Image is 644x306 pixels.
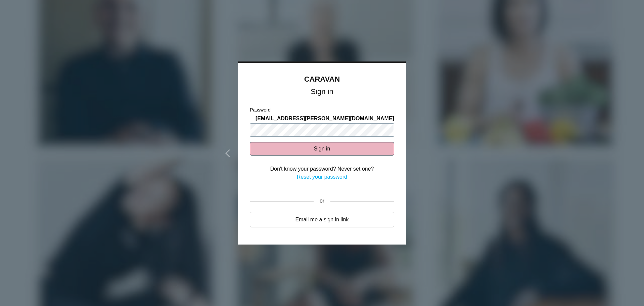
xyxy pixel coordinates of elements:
[250,106,270,114] label: Password
[304,75,340,83] a: CARAVAN
[256,115,394,123] span: [EMAIL_ADDRESS][PERSON_NAME][DOMAIN_NAME]
[314,193,330,210] div: or
[250,89,394,95] h1: Sign in
[250,212,394,227] a: Email me a sign in link
[297,174,347,180] a: Reset your password
[250,142,394,156] button: Sign in
[250,165,394,173] div: Don't know your password? Never set one?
